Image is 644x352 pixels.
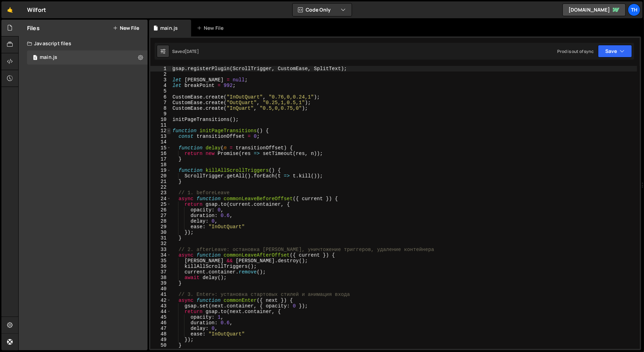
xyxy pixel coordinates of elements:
div: 10 [150,117,171,122]
div: 27 [150,213,171,218]
div: 49 [150,337,171,343]
div: 25 [150,202,171,207]
div: Javascript files [19,36,148,50]
div: 39 [150,280,171,286]
div: 33 [150,247,171,252]
div: Saved [172,48,199,54]
div: 34 [150,252,171,258]
div: 26 [150,207,171,213]
span: 1 [33,55,37,61]
div: 41 [150,292,171,297]
div: 22 [150,184,171,190]
div: 7 [150,100,171,106]
div: 23 [150,190,171,196]
div: 18 [150,162,171,168]
button: Save [598,45,632,57]
div: 46 [150,320,171,326]
div: 19 [150,168,171,173]
div: 3 [150,77,171,83]
div: 13 [150,134,171,139]
a: Th [628,4,640,16]
div: 17 [150,156,171,162]
div: 14 [150,139,171,145]
div: 40 [150,286,171,292]
div: [DATE] [185,48,199,54]
div: 20 [150,173,171,179]
div: 21 [150,179,171,184]
div: 6 [150,94,171,100]
div: 32 [150,241,171,246]
div: 31 [150,235,171,241]
div: 12 [150,128,171,134]
h2: Files [27,24,40,32]
div: 4 [150,83,171,88]
div: 1 [150,66,171,72]
div: 8 [150,106,171,111]
div: 43 [150,303,171,309]
div: 38 [150,275,171,280]
div: 29 [150,224,171,230]
div: 16468/44594.js [27,50,148,65]
div: 30 [150,230,171,235]
div: Wilfort [27,6,46,14]
div: 42 [150,298,171,303]
div: 50 [150,343,171,348]
div: 45 [150,314,171,320]
div: 48 [150,331,171,337]
div: 37 [150,269,171,275]
div: New File [197,25,226,32]
div: main.js [160,25,178,32]
div: 24 [150,196,171,202]
div: 35 [150,258,171,264]
div: Prod is out of sync [557,48,594,54]
button: New File [113,25,139,31]
div: 36 [150,264,171,269]
div: 2 [150,72,171,77]
div: 9 [150,111,171,117]
div: 11 [150,122,171,128]
button: Code Only [293,4,352,16]
div: 28 [150,218,171,224]
a: 🤙 [1,1,19,18]
div: 44 [150,309,171,314]
div: 15 [150,145,171,151]
div: main.js [40,54,57,61]
div: 16 [150,151,171,156]
a: [DOMAIN_NAME] [562,4,626,16]
div: 5 [150,88,171,94]
div: 47 [150,326,171,331]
